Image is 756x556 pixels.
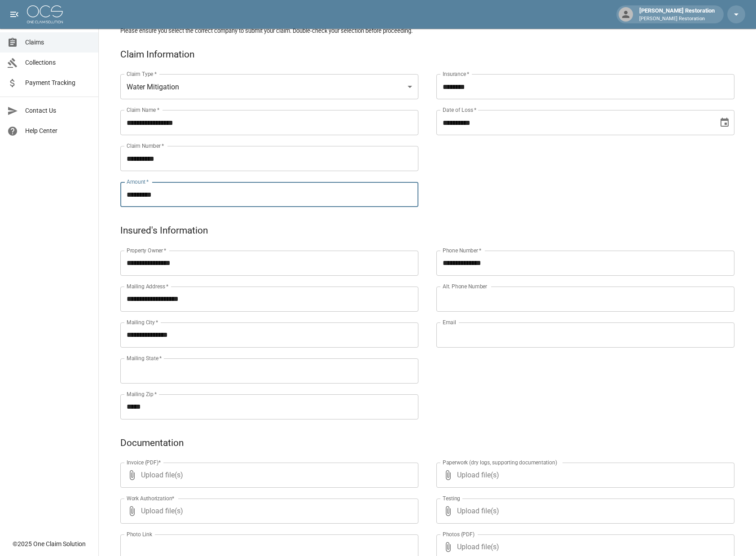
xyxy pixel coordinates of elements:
h5: Please ensure you select the correct company to submit your claim. Double-check your selection be... [120,27,734,35]
label: Date of Loss [443,106,476,114]
span: Upload file(s) [141,463,394,488]
div: [PERSON_NAME] Restoration [636,6,718,22]
span: Claims [25,38,91,47]
label: Photo Link [127,530,152,538]
button: open drawer [5,5,23,23]
label: Insurance [443,70,469,78]
label: Paperwork (dry logs, supporting documentation) [443,459,557,466]
label: Mailing Zip [127,390,157,398]
label: Testing [443,494,460,502]
label: Phone Number [443,247,481,254]
button: Choose date, selected date is Aug 11, 2025 [716,114,734,132]
span: Payment Tracking [25,78,91,88]
label: Photos (PDF) [443,530,475,538]
label: Mailing State [127,354,162,362]
span: Help Center [25,126,91,136]
label: Claim Name [127,106,159,114]
label: Claim Type [127,70,157,78]
label: Invoice (PDF)* [127,459,161,466]
p: [PERSON_NAME] Restoration [639,15,715,23]
label: Alt. Phone Number [443,282,487,290]
label: Amount [127,178,149,185]
label: Mailing Address [127,282,168,290]
label: Mailing City [127,318,158,326]
label: Email [443,318,456,326]
label: Property Owner [127,247,167,254]
div: © 2025 One Claim Solution [13,539,86,548]
span: Upload file(s) [457,463,710,488]
label: Work Authorization* [127,494,175,502]
div: Water Mitigation [120,74,418,99]
span: Contact Us [25,106,91,115]
span: Collections [25,58,91,67]
img: ocs-logo-white-transparent.png [27,5,63,23]
span: Upload file(s) [141,499,394,524]
span: Upload file(s) [457,499,710,524]
label: Claim Number [127,142,164,150]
